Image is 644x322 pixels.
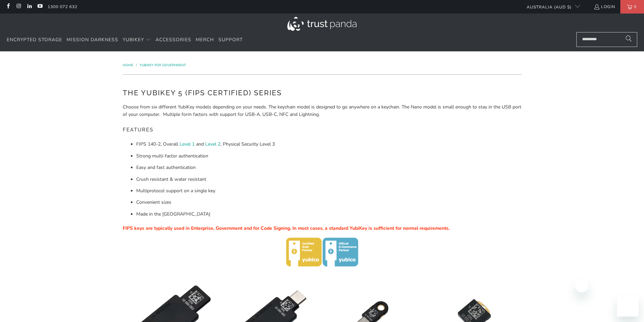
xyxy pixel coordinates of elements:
a: Level 2 [205,141,220,147]
a: Support [218,32,243,48]
summary: YubiKey [123,32,151,48]
a: Home [123,63,134,68]
span: / [136,63,137,68]
li: FIPS 140-2, Overall and , Physical Security Level 3 [136,141,522,148]
p: Choose from six different YubiKey models depending on your needs. The keychain model is designed ... [123,103,522,119]
span: Support [218,36,243,43]
a: Trust Panda Australia on LinkedIn [26,4,32,9]
iframe: Close message [575,279,589,292]
h5: Features [123,124,522,136]
iframe: Button to launch messaging window [617,295,639,317]
a: Login [594,3,615,10]
button: Search [620,32,637,47]
img: Trust Panda Australia [287,17,357,31]
span: Encrypted Storage [7,36,62,43]
li: Convenient sizes [136,199,522,206]
h2: The YubiKey 5 (FIPS Certified) Series [123,88,522,98]
span: Mission Darkness [67,36,118,43]
a: Encrypted Storage [7,32,62,48]
li: Crush resistant & water resistant [136,176,522,183]
span: Merch [196,36,214,43]
a: 1300 072 632 [48,3,77,10]
a: Accessories [156,32,191,48]
a: Level 1 [180,141,195,147]
li: Multiprotocol support on a single key [136,187,522,195]
a: Trust Panda Australia on Facebook [5,4,11,9]
a: YubiKey for Government [140,63,186,68]
li: Strong multi-factor authentication [136,152,522,160]
span: Accessories [156,36,191,43]
a: Merch [196,32,214,48]
a: Trust Panda Australia on Instagram [16,4,21,9]
a: Mission Darkness [67,32,118,48]
span: FIPS keys are typically used in Enterprise, Government and for Code Signing. In most cases, a sta... [123,225,450,231]
input: Search... [576,32,637,47]
a: Trust Panda Australia on YouTube [37,4,43,9]
li: Made in the [GEOGRAPHIC_DATA] [136,210,522,218]
span: Home [123,63,133,68]
span: YubiKey [123,36,144,43]
li: Easy and fast authentication [136,164,522,171]
nav: Translation missing: en.navigation.header.main_nav [7,32,243,48]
